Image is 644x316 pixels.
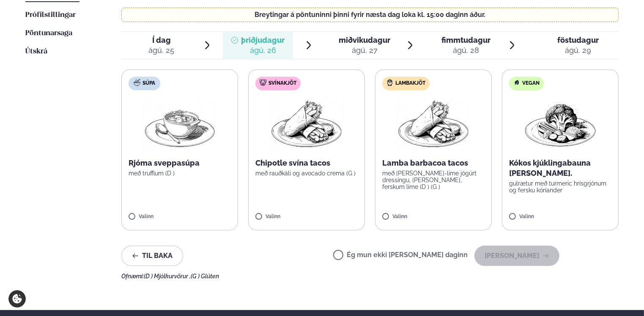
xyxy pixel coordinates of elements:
p: gulrætur með turmeric hrísgrjónum og fersku kóríander [509,180,611,194]
img: soup.svg [134,79,140,86]
span: (G ) Glúten [191,273,219,280]
button: [PERSON_NAME] [474,246,559,266]
span: Súpa [143,80,155,87]
span: Pöntunarsaga [25,30,72,37]
span: miðvikudagur [339,36,390,44]
img: Vegan.png [523,97,597,151]
a: Cookie settings [8,290,26,308]
p: Lamba barbacoa tacos [382,158,485,168]
img: Soup.png [143,97,217,151]
span: Í dag [148,35,174,45]
span: Útskrá [25,48,47,55]
div: ágú. 26 [241,45,285,55]
span: fimmtudagur [442,36,491,44]
span: Prófílstillingar [25,11,76,19]
div: ágú. 27 [339,45,390,55]
div: ágú. 29 [558,45,599,55]
p: með [PERSON_NAME]-lime jógúrt dressingu, [PERSON_NAME], ferskum lime (D ) (G ) [382,170,485,190]
img: Wraps.png [269,97,344,151]
a: Útskrá [25,47,47,57]
div: ágú. 28 [442,45,491,55]
span: Vegan [522,80,540,87]
span: föstudagur [558,36,599,44]
img: Wraps.png [396,97,471,151]
div: Ofnæmi: [121,273,619,280]
span: Svínakjöt [269,80,296,87]
span: þriðjudagur [241,36,285,44]
p: með rauðkáli og avocado crema (G ) [255,170,358,177]
p: Chipotle svína tacos [255,158,358,168]
a: Pöntunarsaga [25,28,72,39]
p: Breytingar á pöntuninni þinni fyrir næsta dag loka kl. 15:00 daginn áður. [130,11,610,18]
a: Prófílstillingar [25,10,76,20]
span: Lambakjöt [395,80,425,87]
p: Rjóma sveppasúpa [129,158,231,168]
p: Kókos kjúklingabauna [PERSON_NAME]. [509,158,611,178]
p: með trufflum (D ) [129,170,231,177]
button: Til baka [121,246,183,266]
img: Vegan.svg [513,79,520,86]
div: ágú. 25 [148,45,174,55]
img: pork.svg [260,79,266,86]
span: (D ) Mjólkurvörur , [144,273,191,280]
img: Lamb.svg [386,79,393,86]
